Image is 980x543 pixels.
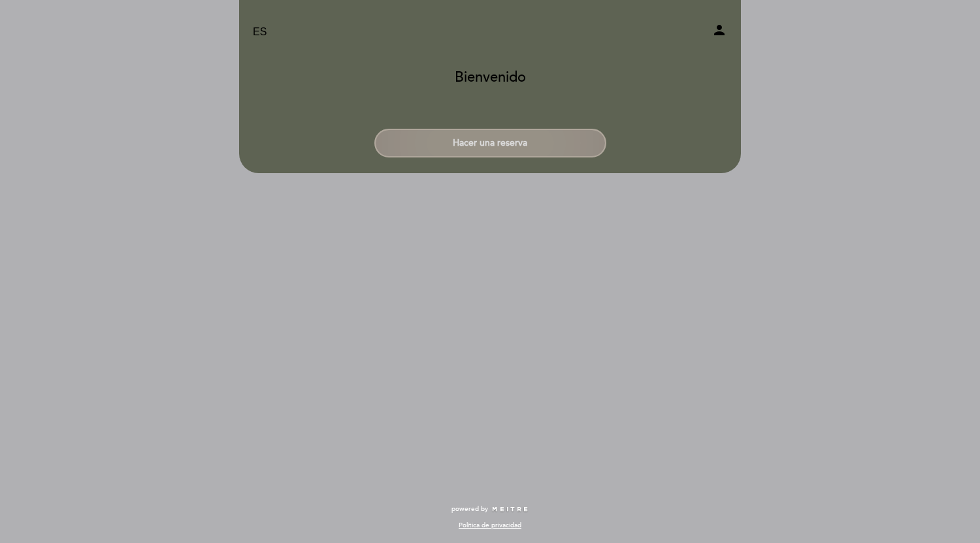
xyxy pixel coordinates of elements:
[491,506,529,513] img: MEITRE
[459,521,521,530] a: Política de privacidad
[408,14,572,50] a: isidris
[451,504,529,514] a: powered by
[455,70,526,86] h1: Bienvenido
[374,129,606,157] button: Hacer una reserva
[711,22,727,42] button: person
[451,504,488,514] span: powered by
[711,22,727,38] i: person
